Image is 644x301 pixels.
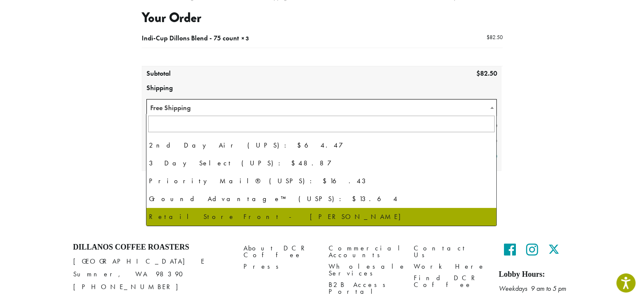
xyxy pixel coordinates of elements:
[142,10,503,26] h3: Your Order
[476,69,480,78] span: $
[329,261,401,279] a: Wholesale Services
[73,243,231,252] h4: Dillanos Coffee Roasters
[146,172,496,190] li: Priority Mail® (USPS): $16.43
[146,136,496,154] li: 2nd Day Air (UPS): $64.47
[241,34,249,42] strong: × 3
[499,284,566,293] em: Weekdays 9 am to 5 pm
[142,81,501,96] th: Shipping
[146,190,496,208] li: Ground Advantage™ (USPS): $13.64
[142,150,341,164] th: [DATE] Savings
[142,133,214,150] th: Total
[147,99,497,116] span: Free Shipping
[414,273,486,291] a: Find DCR Coffee
[329,243,401,261] a: Commercial Accounts
[476,69,497,78] bdi: 82.50
[414,261,486,273] a: Work Here
[243,261,316,273] a: Press
[146,154,496,172] li: 3 Day Select (UPS): $48.87
[73,255,231,293] p: [GEOGRAPHIC_DATA] E Sumner, WA 98390 [PHONE_NUMBER]
[487,34,489,41] span: $
[243,243,316,261] a: About DCR Coffee
[487,34,503,41] bdi: 82.50
[146,99,497,116] span: Free Shipping
[142,119,214,133] th: Tax
[329,279,401,298] a: B2B Access Portal
[499,270,571,279] h5: Lobby Hours:
[142,67,214,81] th: Subtotal
[142,34,239,43] span: Indi-Cup Dillons Blend - 75 count
[146,208,496,226] li: Retail Store Front - [PERSON_NAME]
[414,243,486,261] a: Contact Us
